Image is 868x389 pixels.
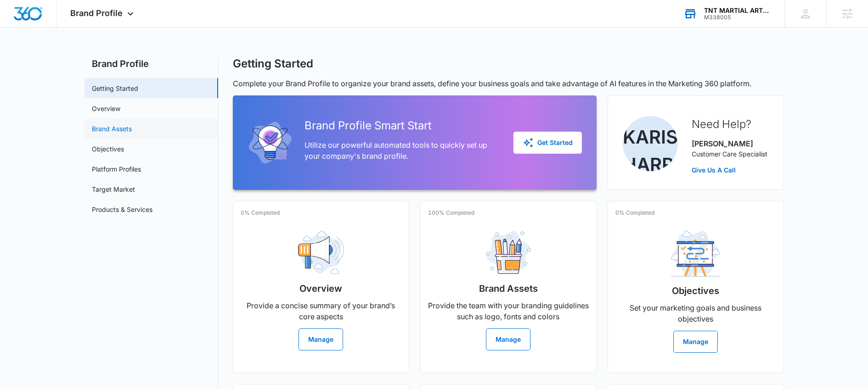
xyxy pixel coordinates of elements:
a: 100% CompletedBrand AssetsProvide the team with your branding guidelines such as logo, fonts and ... [420,201,597,373]
a: Give Us A Call [692,165,767,175]
p: Set your marketing goals and business objectives [615,302,776,324]
p: 0% Completed [241,209,280,217]
img: Karissa Harris [623,116,678,171]
h1: Getting Started [233,57,313,71]
a: Overview [92,104,120,113]
a: Objectives [92,144,124,154]
h2: Brand Profile [85,57,218,71]
div: Get Started [523,137,573,148]
h2: Objectives [672,284,719,298]
a: Products & Services [92,205,152,214]
h2: Brand Assets [479,282,538,295]
span: Brand Profile [70,8,123,18]
button: Manage [486,328,530,350]
a: 0% CompletedOverviewProvide a concise summary of your brand’s core aspectsManage [233,201,409,373]
h2: Overview [299,282,342,295]
button: Get Started [513,132,582,154]
a: Getting Started [92,83,138,93]
h2: Brand Profile Smart Start [304,117,499,134]
a: Target Market [92,184,135,194]
h2: Need Help? [692,116,767,133]
p: Utilize our powerful automated tools to quickly set up your company's brand profile. [304,139,499,161]
div: account name [704,7,771,14]
a: Platform Profiles [92,164,141,174]
button: Manage [299,328,343,350]
p: 100% Completed [428,209,474,217]
p: Complete your Brand Profile to organize your brand assets, define your business goals and take ad... [233,78,784,89]
p: Provide the team with your branding guidelines such as logo, fonts and colors [428,300,589,322]
p: 0% Completed [615,209,654,217]
a: Brand Assets [92,124,132,133]
button: Manage [673,331,718,353]
a: 0% CompletedObjectivesSet your marketing goals and business objectivesManage [608,201,784,373]
p: Customer Care Specialist [692,149,767,159]
p: Provide a concise summary of your brand’s core aspects [241,300,401,322]
p: [PERSON_NAME] [692,138,767,149]
div: account id [704,14,771,21]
